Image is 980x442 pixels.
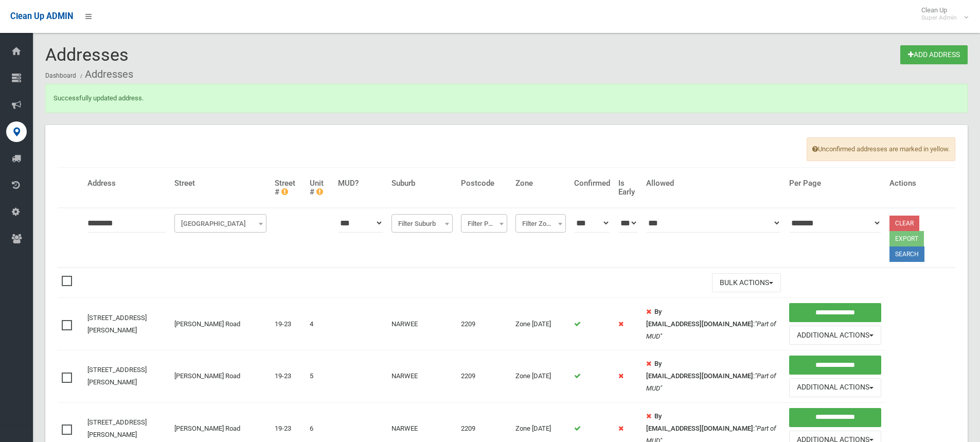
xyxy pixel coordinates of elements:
em: "Part of MUD" [646,320,776,340]
strong: By [EMAIL_ADDRESS][DOMAIN_NAME] [646,308,753,328]
button: Bulk Actions [712,273,781,292]
h4: Street [174,179,266,188]
span: Filter Zone [518,217,563,231]
span: Clean Up ADMIN [10,11,73,21]
small: Super Admin [921,14,957,22]
td: 2209 [457,350,511,403]
td: Zone [DATE] [511,298,570,350]
span: Filter Street [177,217,264,231]
td: : [642,350,785,403]
span: Filter Suburb [394,217,450,231]
span: Filter Zone [515,214,566,233]
td: [PERSON_NAME] Road [170,350,271,403]
h4: Unit # [310,179,330,196]
span: Filter Suburb [391,214,453,233]
h4: Actions [889,179,951,188]
span: Filter Postcode [464,217,505,231]
td: NARWEE [387,298,457,350]
h4: Postcode [461,179,507,188]
button: Additional Actions [789,378,881,397]
span: Filter Street [174,214,266,233]
td: 5 [306,350,334,403]
h4: Is Early [618,179,638,196]
td: 2209 [457,298,511,350]
button: Export [889,231,924,246]
h4: Suburb [391,179,453,188]
span: Unconfirmed addresses are marked in yellow. [807,137,955,161]
h4: Confirmed [574,179,610,188]
a: Clear [889,216,919,231]
h4: Zone [515,179,566,188]
button: Search [889,246,924,262]
td: Zone [DATE] [511,350,570,403]
a: [STREET_ADDRESS][PERSON_NAME] [87,418,147,438]
td: : [642,298,785,350]
li: Addresses [78,65,133,84]
span: Addresses [45,44,129,65]
h4: Per Page [789,179,881,188]
span: Clean Up [916,6,967,22]
a: [STREET_ADDRESS][PERSON_NAME] [87,366,147,386]
h4: Address [87,179,166,188]
td: 4 [306,298,334,350]
a: [STREET_ADDRESS][PERSON_NAME] [87,314,147,334]
td: [PERSON_NAME] Road [170,298,271,350]
td: 19-23 [271,350,306,403]
h4: Allowed [646,179,780,188]
td: NARWEE [387,350,457,403]
button: Additional Actions [789,326,881,345]
td: 19-23 [271,298,306,350]
a: Dashboard [45,72,76,79]
h4: MUD? [338,179,383,188]
div: Successfully updated address. [45,84,968,113]
h4: Street # [275,179,301,196]
a: Add Address [900,45,968,64]
span: Filter Postcode [461,214,507,233]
